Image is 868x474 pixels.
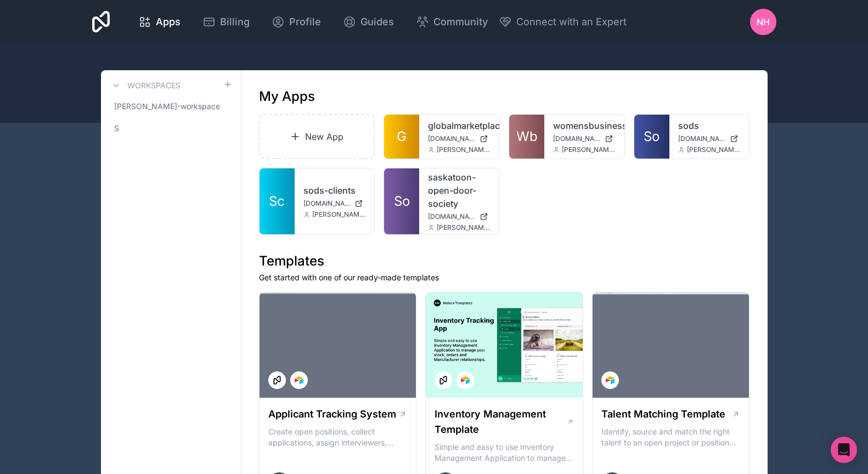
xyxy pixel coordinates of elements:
a: So [384,168,419,234]
a: New App [259,114,375,159]
a: sods [678,119,741,132]
p: Identify, source and match the right talent to an open project or position with our Talent Matchi... [601,426,741,448]
span: G [397,128,407,145]
a: [DOMAIN_NAME] [428,134,491,143]
a: [PERSON_NAME]-workspace [110,97,232,116]
span: NH [757,15,770,29]
span: [PERSON_NAME][EMAIL_ADDRESS][DOMAIN_NAME] [562,145,616,154]
a: sods-clients [303,184,366,197]
span: [PERSON_NAME][EMAIL_ADDRESS][DOMAIN_NAME] [437,145,491,154]
span: [DOMAIN_NAME] [428,212,475,221]
p: Get started with one of our ready-made templates [259,272,750,283]
span: Billing [220,14,250,30]
img: Airtable Logo [295,376,303,385]
a: Guides [334,10,403,34]
a: Community [407,10,497,34]
a: Billing [194,10,258,34]
a: Wb [509,115,544,159]
div: Open Intercom Messenger [831,437,857,463]
span: [PERSON_NAME]-workspace [114,101,220,112]
span: [DOMAIN_NAME] [553,134,600,143]
span: So [394,193,410,210]
h3: Workspaces [127,80,181,91]
a: Sc [260,168,295,234]
span: [DOMAIN_NAME] [428,134,475,143]
span: Profile [289,14,321,30]
a: S [110,119,232,138]
a: So [634,115,669,159]
a: Workspaces [110,79,181,92]
a: [DOMAIN_NAME] [428,212,491,221]
h1: Inventory Management Template [435,407,566,437]
span: Connect with an Expert [516,14,627,30]
a: [DOMAIN_NAME] [553,134,616,143]
button: Connect with an Expert [499,14,627,30]
span: Wb [516,128,538,145]
span: Guides [360,14,394,30]
a: [DOMAIN_NAME] [303,199,366,208]
span: S [114,123,119,134]
span: Community [433,14,488,30]
a: saskatoon-open-door-society [428,171,491,210]
p: Simple and easy to use Inventory Management Application to manage your stock, orders and Manufact... [435,442,574,464]
img: Airtable Logo [461,376,470,385]
a: Profile [263,10,330,34]
span: Apps [156,14,181,30]
a: globalmarketplace [428,119,491,132]
span: [DOMAIN_NAME] [678,134,725,143]
span: [PERSON_NAME][EMAIL_ADDRESS][DOMAIN_NAME] [687,145,741,154]
h1: Templates [259,252,750,270]
p: Create open positions, collect applications, assign interviewers, centralise candidate feedback a... [268,426,408,448]
a: G [384,115,419,159]
a: womensbusinesshub [553,119,616,132]
span: [PERSON_NAME][EMAIL_ADDRESS][DOMAIN_NAME] [312,210,366,219]
h1: Applicant Tracking System [268,407,396,422]
span: So [644,128,660,145]
a: [DOMAIN_NAME] [678,134,741,143]
span: Sc [269,193,285,210]
h1: My Apps [259,88,315,105]
h1: Talent Matching Template [601,407,725,422]
img: Airtable Logo [606,376,615,385]
span: [PERSON_NAME][EMAIL_ADDRESS][DOMAIN_NAME] [437,223,491,232]
a: Apps [129,10,189,34]
span: [DOMAIN_NAME] [303,199,351,208]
